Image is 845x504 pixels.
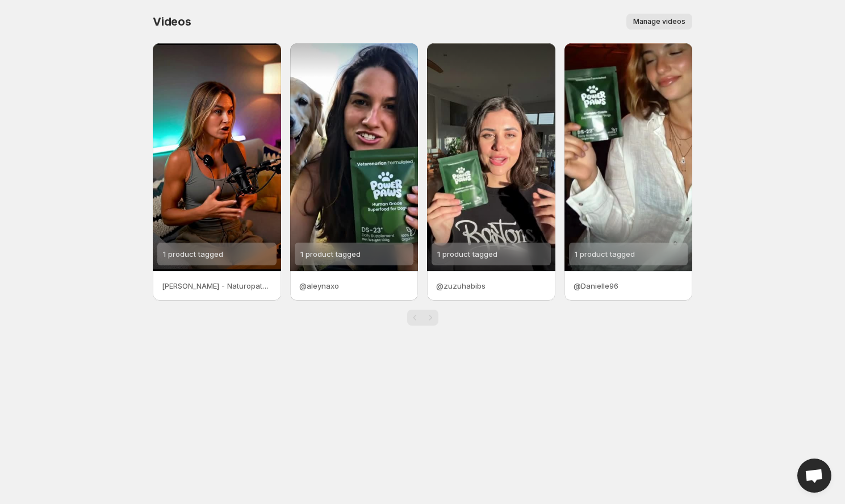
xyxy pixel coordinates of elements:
span: 1 product tagged [300,249,361,259]
span: 1 product tagged [163,249,223,259]
p: @aleynaxo [299,280,409,291]
span: Manage videos [633,17,685,26]
span: 1 product tagged [575,249,635,259]
nav: Pagination [407,310,438,326]
div: Open chat [797,459,831,493]
p: @Danielle96 [574,280,684,291]
p: @zuzuhabibs [436,280,546,291]
span: 1 product tagged [437,249,497,259]
span: Videos [153,15,191,28]
button: Manage videos [626,14,692,30]
p: [PERSON_NAME] - Naturopathic Vet [162,280,272,291]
